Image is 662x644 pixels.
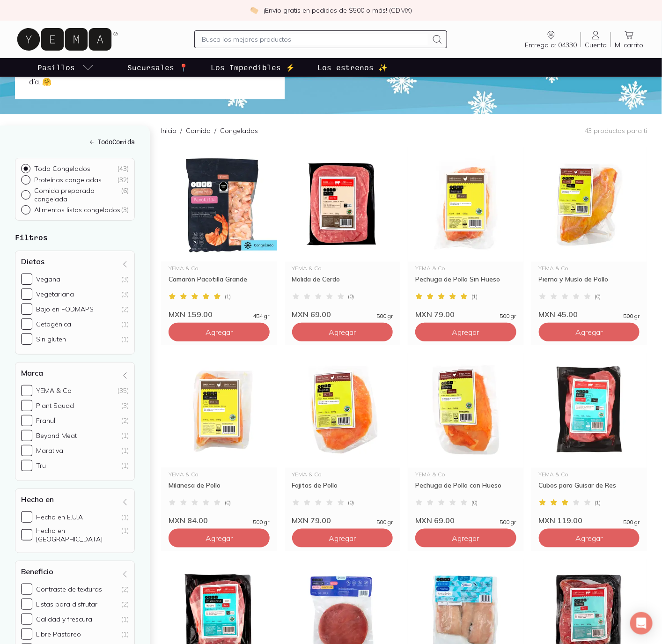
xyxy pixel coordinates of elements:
span: / [177,126,186,135]
input: Vegetariana(3) [21,289,32,300]
div: Open Intercom Messenger [630,612,653,635]
a: pasillo-todos-link [36,58,96,77]
img: 33649 Pechuga de pollo [408,353,524,468]
img: 33653 Pierna y muslo [531,147,647,262]
div: YEMA & Co [292,472,393,477]
div: Fajitas de Pollo [292,481,393,498]
div: Libre Pastoreo [36,630,81,638]
input: Cetogénica(1) [21,318,32,330]
span: ( 0 ) [595,294,601,299]
img: 33651 Fajitas de pollo [285,353,401,468]
a: Sucursales 📍 [125,58,190,77]
input: Tru(1) [21,460,32,471]
p: Alimentos listos congelados [34,206,120,214]
a: 33715 molida de cerdoYEMA & CoMolida de Cerdo(0)MXN 69.00500 gr [285,147,401,319]
span: MXN 45.00 [539,310,578,319]
input: Vegana(3) [21,274,32,285]
a: Los Imperdibles ⚡️ [209,58,297,77]
p: Comida preparada congelada [34,186,121,203]
div: Camarón Pacotilla Grande [169,275,270,292]
button: Agregar [539,323,640,341]
span: MXN 79.00 [292,516,331,525]
div: Pechuga de Pollo Sin Hueso [415,275,516,292]
span: ( 0 ) [348,294,354,299]
button: Agregar [169,323,270,341]
p: Sucursales 📍 [127,62,188,73]
div: (1) [121,335,129,343]
img: check [250,6,258,15]
div: (3) [121,290,129,298]
div: YEMA & Co [539,472,640,477]
div: Plant Squad [36,401,74,410]
span: ( 1 ) [471,294,478,299]
span: Agregar [452,327,479,337]
a: 33652-Milanesa-de-Pollo-yemaYEMA & CoMilanesa de Pollo(0)MXN 84.00500 gr [161,353,277,525]
strong: Filtros [15,233,48,242]
a: Inicio [161,126,177,135]
a: 33495 Cubos para guisar de resYEMA & CoCubos para Guisar de Res(1)MXN 119.00500 gr [531,353,647,525]
span: Mi carrito [615,41,643,49]
p: ¡Envío gratis en pedidos de $500 o más! (CDMX) [264,6,412,15]
a: ← TodoComida [15,137,135,147]
input: Busca los mejores productos [202,34,428,45]
span: MXN 69.00 [415,516,455,525]
span: MXN 159.00 [169,310,213,319]
div: YEMA & Co [169,266,270,271]
div: Vegana [36,275,60,283]
div: Beyond Meat [36,431,77,440]
input: Hecho en [GEOGRAPHIC_DATA](1) [21,529,32,540]
div: Dietas [15,251,135,355]
span: MXN 79.00 [415,310,455,319]
span: ( 1 ) [225,294,231,299]
div: (2) [121,585,129,593]
input: Marativa(1) [21,445,32,456]
span: 454 gr [253,313,270,319]
img: 33650 - pechuga-sin-hueso-yema-1 [408,147,524,262]
h4: Hecho en [21,495,54,504]
a: 33651 Fajitas de polloYEMA & CoFajitas de Pollo(0)MXN 79.00500 gr [285,353,401,525]
span: ( 1 ) [595,500,601,505]
div: Pechuga de Pollo con Hueso [415,481,516,498]
div: (2) [121,600,129,608]
div: Hecho en [GEOGRAPHIC_DATA] [36,526,118,543]
span: ( 0 ) [348,500,354,505]
input: FranuÍ(2) [21,415,32,426]
span: / [211,126,220,135]
div: Marca [15,362,135,481]
span: Agregar [575,533,603,543]
a: Comida [186,126,211,135]
div: Bajo en FODMAPS [36,305,94,313]
a: Cuenta [581,30,611,49]
div: (2) [121,416,129,425]
span: Agregar [452,533,479,543]
div: ( 43 ) [117,164,129,173]
div: ( 3 ) [121,206,129,214]
span: ( 0 ) [225,500,231,505]
a: Mi carrito [611,30,647,49]
h4: Beneficio [21,567,53,576]
img: Camaron Pacotilla Grande YEMA [161,147,277,262]
p: Los Imperdibles ⚡️ [211,62,295,73]
div: YEMA & Co [415,472,516,477]
div: (2) [121,305,129,313]
span: 500 gr [376,313,393,319]
img: 33715 molida de cerdo [285,147,401,262]
input: Hecho en E.U.A(1) [21,511,32,523]
p: Los estrenos ✨ [317,62,388,73]
div: Pierna y Muslo de Pollo [539,275,640,292]
div: Tru [36,461,46,470]
h4: Dietas [21,257,44,266]
a: Los estrenos ✨ [316,58,390,77]
div: (1) [121,320,129,328]
p: Todo Congelados [34,164,90,173]
button: Agregar [292,323,393,341]
input: Calidad y frescura(1) [21,614,32,625]
input: Libre Pastoreo(1) [21,629,32,640]
p: 43 productos para ti [584,126,647,135]
div: (35) [118,386,129,395]
button: Agregar [415,323,516,341]
a: Camaron Pacotilla Grande YEMAYEMA & CoCamarón Pacotilla Grande(1)MXN 159.00454 gr [161,147,277,319]
span: Agregar [206,327,233,337]
div: YEMA & Co [292,266,393,271]
div: YEMA & Co [539,266,640,271]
